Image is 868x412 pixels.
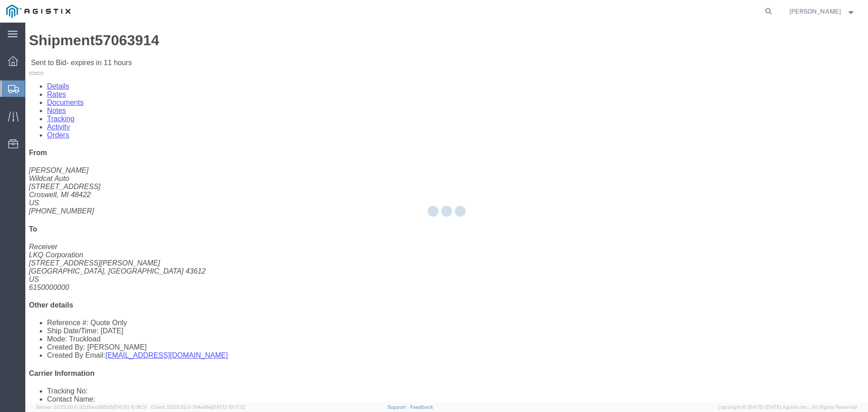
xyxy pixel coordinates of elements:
[6,5,71,18] img: logo
[410,404,433,410] a: Feedback
[36,404,147,410] span: Server: 2025.20.0-32d5ea39505
[789,6,856,17] button: [PERSON_NAME]
[387,404,410,410] a: Support
[151,404,245,410] span: Client: 2025.20.0-314a16e
[113,404,147,410] span: [DATE] 10:18:31
[718,403,857,411] span: Copyright © [DATE]-[DATE] Agistix Inc., All Rights Reserved
[211,404,245,410] span: [DATE] 10:17:12
[789,6,841,16] span: Alexander Baetens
